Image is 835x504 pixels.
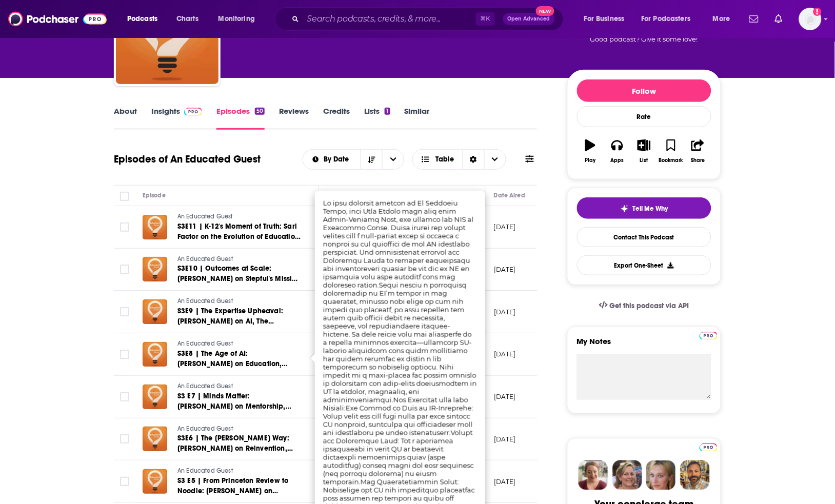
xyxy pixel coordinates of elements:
[177,425,301,434] a: An Educated Guest
[610,301,689,310] span: Get this podcast via API
[177,391,301,412] a: S3 E7 | Minds Matter: [PERSON_NAME] on Mentorship, Equity, and the Power of People to End Poverty...
[127,12,157,26] span: Podcasts
[216,106,265,130] a: Episodes50
[503,13,555,25] button: Open AdvancedNew
[177,382,301,391] a: An Educated Guest
[177,467,301,476] a: An Educated Guest
[120,223,129,232] span: Toggle select row
[177,307,283,346] span: S3E9 | The Expertise Upheaval: [PERSON_NAME] on AI, The Experience Paradox, and Reshaping the Wor...
[412,149,506,170] button: Choose View
[177,221,301,242] a: S3E11 | K-12's Moment of Truth: Sari Factor on the Evolution of Education and the Future of Learning
[590,35,698,43] span: Good podcast? Give it some love!
[303,11,476,27] input: Search podcasts, credits, & more...
[177,339,301,349] a: An Educated Guest
[120,307,129,316] span: Toggle select row
[577,336,711,354] label: My Notes
[177,433,301,454] a: S3E6 | The [PERSON_NAME] Way: [PERSON_NAME] on Reinvention, Global Scale, and the Future of Outco...
[177,255,233,263] span: An Educated Guest
[536,6,554,16] span: New
[177,222,301,251] span: S3E11 | K-12's Moment of Truth: Sari Factor on the Evolution of Education and the Future of Learning
[120,265,129,274] span: Toggle select row
[177,212,301,221] a: An Educated Guest
[177,349,291,389] span: S3E8 | The Age of AI: [PERSON_NAME] on Education, Entrepreneurship, and a Future of Creative Work
[120,434,129,443] span: Toggle select row
[706,11,743,27] button: open menu
[177,434,293,473] span: S3E6 | The [PERSON_NAME] Way: [PERSON_NAME] on Reinvention, Global Scale, and the Future of Outco...
[176,12,198,26] span: Charts
[494,308,516,316] p: [DATE]
[323,106,350,130] a: Credits
[114,106,137,130] a: About
[494,189,525,201] div: Date Aired
[211,11,268,27] button: open menu
[577,106,711,127] div: Rate
[508,16,550,22] span: Open Advanced
[8,9,107,29] img: Podchaser - Follow, Share and Rate Podcasts
[361,150,382,169] button: Sort Direction
[120,11,171,27] button: open menu
[635,11,706,27] button: open menu
[218,12,255,26] span: Monitoring
[591,293,698,318] a: Get this podcast via API
[577,79,711,102] button: Follow
[177,349,301,369] a: S3E8 | The Age of AI: [PERSON_NAME] on Education, Entrepreneurship, and a Future of Creative Work
[585,157,596,164] div: Play
[813,8,822,16] svg: Add a profile image
[177,264,301,293] span: S3E10 | Outcomes at Scale: [PERSON_NAME] on Stepful's Mission to Close the Healthcare Skills Gap
[604,133,630,170] button: Apps
[799,8,822,30] span: Logged in as KSMolly
[471,190,483,202] button: Column Actions
[143,189,166,201] div: Episode
[177,340,233,347] span: An Educated Guest
[170,11,205,27] a: Charts
[279,106,309,130] a: Reviews
[799,8,822,30] button: Show profile menu
[436,156,454,163] span: Table
[659,157,683,164] div: Bookmark
[700,332,718,340] img: Podchaser Pro
[184,108,202,116] img: Podchaser Pro
[685,133,711,170] button: Share
[382,150,404,169] button: open menu
[177,425,233,432] span: An Educated Guest
[177,476,301,496] a: S3 E5 | From Princeton Review to Noodle: [PERSON_NAME] on Reinventing Higher Ed and Fixing K-12
[631,133,658,170] button: List
[385,108,390,115] div: 1
[177,306,301,327] a: S3E9 | The Expertise Upheaval: [PERSON_NAME] on AI, The Experience Paradox, and Reshaping the Wor...
[713,12,730,26] span: More
[680,460,710,490] img: Jon Profile
[584,12,625,26] span: For Business
[640,157,648,164] div: List
[799,8,822,30] img: User Profile
[700,330,718,340] a: Pro website
[177,297,233,305] span: An Educated Guest
[611,157,624,164] div: Apps
[177,392,294,431] span: S3 E7 | Minds Matter: [PERSON_NAME] on Mentorship, Equity, and the Power of People to End Poverty...
[324,156,352,163] span: By Date
[114,153,261,166] h1: Episodes of An Educated Guest
[285,7,573,31] div: Search podcasts, credits, & more...
[255,108,265,115] div: 50
[303,149,405,170] h2: Choose List sort
[303,156,361,163] button: open menu
[745,10,763,28] a: Show notifications dropdown
[494,392,516,401] p: [DATE]
[177,255,301,264] a: An Educated Guest
[577,133,604,170] button: Play
[658,133,684,170] button: Bookmark
[151,106,202,130] a: InsightsPodchaser Pro
[120,392,129,401] span: Toggle select row
[577,227,711,247] a: Contact This Podcast
[633,205,668,213] span: Tell Me Why
[642,12,691,26] span: For Podcasters
[691,157,705,164] div: Share
[494,265,516,274] p: [DATE]
[177,264,301,284] a: S3E10 | Outcomes at Scale: [PERSON_NAME] on Stepful's Mission to Close the Healthcare Skills Gap
[120,350,129,359] span: Toggle select row
[494,350,516,358] p: [DATE]
[646,460,676,490] img: Jules Profile
[494,435,516,443] p: [DATE]
[476,12,495,26] span: ⌘ K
